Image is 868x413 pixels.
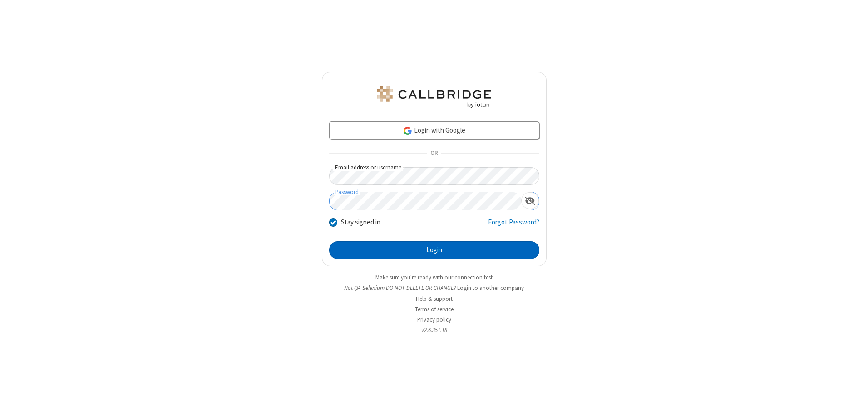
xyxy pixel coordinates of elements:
span: OR [427,147,441,160]
img: QA Selenium DO NOT DELETE OR CHANGE [375,86,493,108]
input: Password [330,192,521,210]
label: Stay signed in [341,217,380,228]
li: Not QA Selenium DO NOT DELETE OR CHANGE? [322,284,547,292]
div: Show password [521,192,539,209]
img: google-icon.png [403,126,413,136]
a: Help & support [416,295,453,303]
a: Login with Google [329,121,539,139]
input: Email address or username [329,167,539,185]
a: Terms of service [415,305,454,313]
a: Make sure you're ready with our connection test [375,274,493,281]
button: Login [329,241,539,259]
li: v2.6.351.18 [322,326,547,334]
button: Login to another company [457,284,524,292]
a: Forgot Password? [488,217,539,234]
a: Privacy policy [417,316,451,323]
